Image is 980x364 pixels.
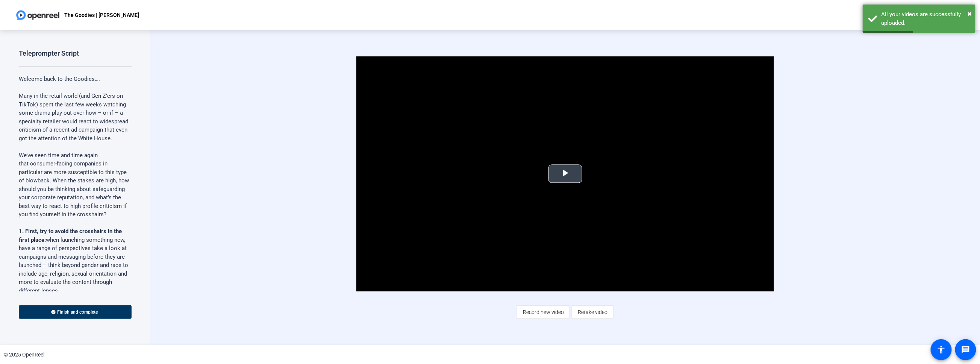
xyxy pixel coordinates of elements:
[961,345,970,354] mat-icon: message
[64,11,139,20] p: The Goodies | [PERSON_NAME]
[19,75,132,83] p: Welcome back to the Goodies….
[15,8,61,23] img: OpenReel logo
[968,8,972,19] button: Close
[578,305,607,319] span: Retake video
[19,305,132,319] button: Finish and complete
[58,309,98,315] span: Finish and complete
[19,92,132,143] p: Many in the retail world (and Gen Z’ers on TikTok) spent the last few weeks watching some drama p...
[19,228,122,243] strong: 1. First, try to avoid the crosshairs in the first place:
[572,305,613,319] button: Retake video
[882,10,970,27] div: All your videos are successfully uploaded.
[968,9,972,18] span: ×
[523,305,564,319] span: Record new video
[4,351,44,359] div: © 2025 OpenReel
[19,49,79,58] div: Teleprompter Script
[548,165,582,183] button: Play Video
[937,345,946,354] mat-icon: accessibility
[356,56,774,291] div: Video Player
[19,151,132,219] p: We’ve seen time and time again that consumer-facing companies in particular are more susceptible ...
[517,305,570,319] button: Record new video
[19,227,132,295] li: when launching something new, have a range of perspectives take a look at campaigns and messaging...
